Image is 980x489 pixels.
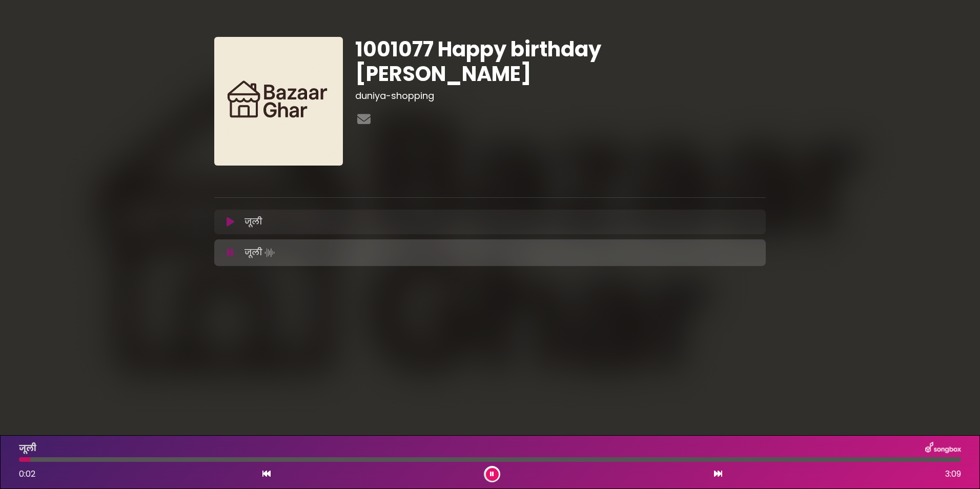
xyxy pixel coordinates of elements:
[355,90,766,101] h3: duniya-shopping
[244,246,277,260] p: जूली
[262,246,277,260] img: waveform4.gif
[244,216,262,228] p: जूली
[355,37,766,86] h1: 1001077 Happy birthday [PERSON_NAME]
[214,37,343,166] img: 4vGZ4QXSguwBTn86kXf1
